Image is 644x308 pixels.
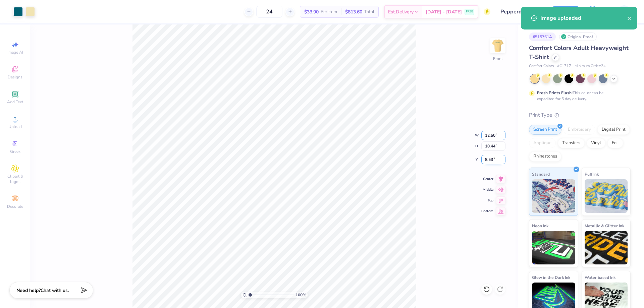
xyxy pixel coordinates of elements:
span: [DATE] - [DATE] [426,8,462,15]
div: Digital Print [597,125,630,135]
span: $33.90 [304,8,319,15]
span: Standard [532,171,550,178]
span: Decorate [7,204,23,209]
div: Applique [529,138,556,148]
span: Glow in the Dark Ink [532,274,570,281]
span: Clipart & logos [3,174,27,184]
img: Front [491,39,504,52]
span: Top [481,198,493,203]
div: This color can be expedited for 5 day delivery. [537,90,620,102]
img: Standard [532,179,575,213]
span: Designs [8,74,22,80]
span: FREE [466,9,473,14]
span: Greek [10,149,20,154]
div: Original Proof [559,33,597,41]
div: Transfers [558,138,585,148]
span: Total [364,8,374,15]
img: Neon Ink [532,231,575,264]
span: Middle [481,187,493,192]
div: Screen Print [529,125,561,135]
span: Bottom [481,209,493,213]
div: # 515761A [529,33,556,41]
span: Minimum Order: 24 + [575,63,608,69]
div: Embroidery [563,125,595,135]
input: Untitled Design [495,5,545,18]
img: Metallic & Glitter Ink [585,231,628,264]
div: Foil [607,138,623,148]
span: Upload [8,124,22,129]
input: – – [256,6,282,18]
span: # C1717 [557,63,571,69]
span: Chat with us. [41,287,69,294]
span: Image AI [7,50,23,55]
div: Image uploaded [540,14,627,22]
div: Front [493,56,503,62]
span: Comfort Colors [529,63,554,69]
button: close [627,14,632,22]
div: Print Type [529,111,631,119]
span: Puff Ink [585,171,599,178]
div: Rhinestones [529,151,561,162]
span: 100 % [296,292,306,298]
span: Comfort Colors Adult Heavyweight T-Shirt [529,44,629,61]
strong: Need help? [16,287,41,294]
span: Est. Delivery [388,8,414,15]
img: Puff Ink [585,179,628,213]
span: Add Text [7,99,23,105]
strong: Fresh Prints Flash: [537,90,573,96]
span: $813.60 [345,8,362,15]
div: Vinyl [587,138,605,148]
span: Per Item [321,8,337,15]
span: Water based Ink [585,274,615,281]
span: Neon Ink [532,222,548,229]
span: Metallic & Glitter Ink [585,222,624,229]
span: Center [481,177,493,181]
